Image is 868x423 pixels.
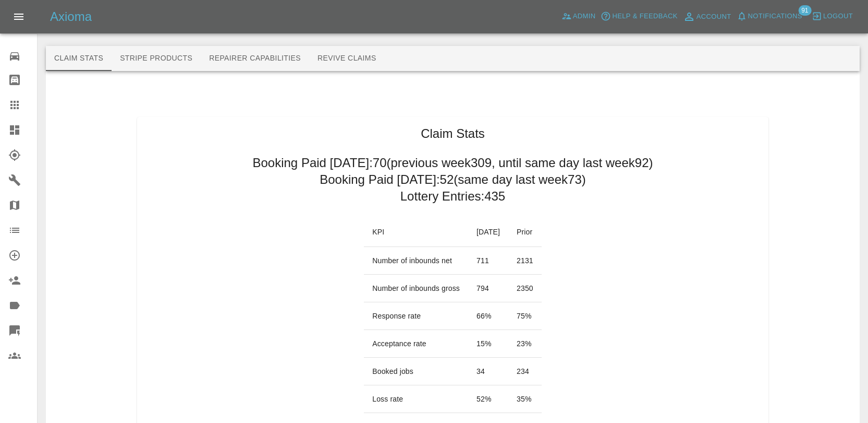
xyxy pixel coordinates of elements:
[573,10,596,22] span: Admin
[364,247,468,275] td: Number of inbounds net
[468,302,508,330] td: 66 %
[508,275,542,302] td: 2350
[364,330,468,358] td: Acceptance rate
[112,46,201,71] button: Stripe Products
[252,155,653,171] h2: Booking Paid [DATE]: 70 (previous week 309 , until same day last week 92 )
[823,10,853,22] span: Logout
[468,385,508,413] td: 52 %
[364,385,468,413] td: Loss rate
[468,217,508,247] th: [DATE]
[468,275,508,302] td: 794
[559,8,598,25] a: Admin
[309,46,385,71] button: Revive Claims
[798,5,811,16] span: 91
[508,385,542,413] td: 35 %
[400,188,505,205] h2: Lottery Entries: 435
[468,330,508,358] td: 15 %
[696,11,731,23] span: Account
[421,125,485,142] h1: Claim Stats
[468,358,508,385] td: 34
[809,8,855,25] button: Logout
[508,358,542,385] td: 234
[50,8,92,25] h5: Axioma
[598,8,680,25] button: Help & Feedback
[201,46,309,71] button: Repairer Capabilities
[364,275,468,302] td: Number of inbounds gross
[508,302,542,330] td: 75 %
[508,330,542,358] td: 23 %
[680,8,734,25] a: Account
[734,8,805,25] button: Notifications
[364,302,468,330] td: Response rate
[320,171,586,188] h2: Booking Paid [DATE]: 52 (same day last week 73 )
[468,247,508,275] td: 711
[508,247,542,275] td: 2131
[6,4,31,29] button: Open drawer
[364,217,468,247] th: KPI
[364,358,468,385] td: Booked jobs
[612,10,677,22] span: Help & Feedback
[748,10,802,22] span: Notifications
[508,217,542,247] th: Prior
[46,46,112,71] button: Claim Stats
